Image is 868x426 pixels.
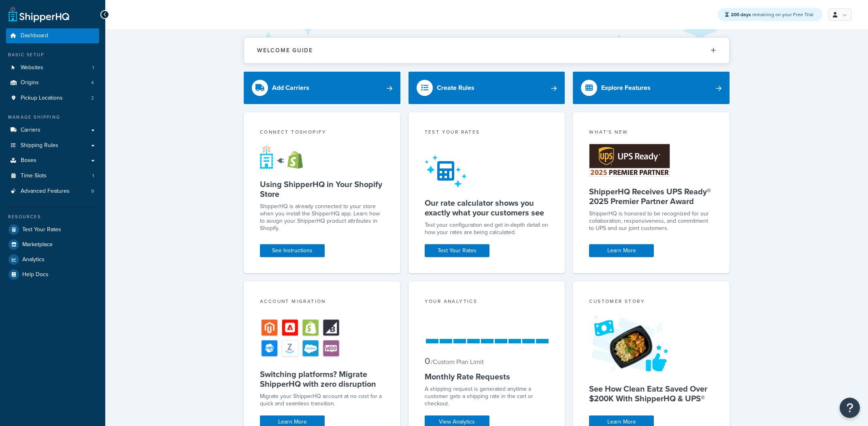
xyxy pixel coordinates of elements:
[6,28,99,43] a: Dashboard
[21,95,63,102] span: Pickup Locations
[425,244,489,257] a: Test Your Rates
[21,142,58,149] span: Shipping Rules
[91,188,94,195] span: 9
[589,384,713,403] h5: See How Clean Eatz Saved Over $200K With ShipperHQ & UPS®
[437,82,474,94] div: Create Rules
[6,51,99,58] div: Basic Setup
[589,298,713,307] div: Customer Story
[260,393,384,407] div: Migrate your ShipperHQ account at no cost for a quick and seamless transition.
[260,203,384,232] p: ShipperHQ is already connected to your store when you install the ShipperHQ app. Learn how to ass...
[6,75,99,90] a: Origins4
[425,298,549,307] div: Your Analytics
[425,222,549,236] div: Test your configuration and get in-depth detail on how your rates are being calculated.
[6,267,99,282] a: Help Docs
[6,60,99,75] a: Websites1
[244,72,400,104] a: Add Carriers
[425,128,549,138] div: Test your rates
[21,64,43,71] span: Websites
[22,271,49,278] span: Help Docs
[589,187,713,206] h5: ShipperHQ Receives UPS Ready® 2025 Premier Partner Award
[21,127,40,134] span: Carriers
[21,79,39,86] span: Origins
[257,47,313,53] h2: Welcome Guide
[260,179,384,199] h5: Using ShipperHQ in Your Shopify Store
[6,222,99,237] a: Test Your Rates
[260,298,384,307] div: Account Migration
[92,173,94,179] span: 1
[6,91,99,106] a: Pickup Locations2
[589,210,713,232] p: ShipperHQ is honored to be recognized for our collaboration, responsiveness, and commitment to UP...
[6,138,99,153] a: Shipping Rules
[731,11,751,18] strong: 200 days
[731,11,813,18] span: remaining on your Free Trial
[260,244,325,257] a: See Instructions
[6,123,99,138] a: Carriers
[425,198,549,217] h5: Our rate calculator shows you exactly what your customers see
[573,72,730,104] a: Explore Features
[21,188,70,195] span: Advanced Features
[260,145,311,169] img: connect-shq-shopify-9b9a8c5a.svg
[21,157,36,164] span: Boxes
[6,184,99,199] a: Advanced Features9
[589,244,654,257] a: Learn More
[21,173,47,179] span: Time Slots
[6,213,99,220] div: Resources
[6,60,99,75] li: Websites
[22,226,61,233] span: Test Your Rates
[91,95,94,102] span: 2
[6,114,99,121] div: Manage Shipping
[425,372,549,381] h5: Monthly Rate Requests
[6,237,99,252] a: Marketplace
[601,82,651,94] div: Explore Features
[21,32,48,39] span: Dashboard
[431,357,484,366] small: / Custom Plan Limit
[260,369,384,389] h5: Switching platforms? Migrate ShipperHQ with zero disruption
[92,64,94,71] span: 1
[6,91,99,106] li: Pickup Locations
[6,184,99,199] li: Advanced Features
[22,256,45,263] span: Analytics
[91,79,94,86] span: 4
[589,128,713,138] div: What's New
[22,241,53,248] span: Marketplace
[244,38,729,63] button: Welcome Guide
[6,153,99,168] a: Boxes
[425,386,549,407] div: A shipping request is generated anytime a customer gets a shipping rate in the cart or checkout.
[408,72,565,104] a: Create Rules
[260,128,384,138] div: Connect to Shopify
[6,168,99,183] a: Time Slots1
[840,398,860,418] button: Open Resource Center
[6,168,99,183] li: Time Slots
[425,354,430,368] span: 0
[6,252,99,267] a: Analytics
[272,82,309,94] div: Add Carriers
[6,75,99,90] li: Origins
